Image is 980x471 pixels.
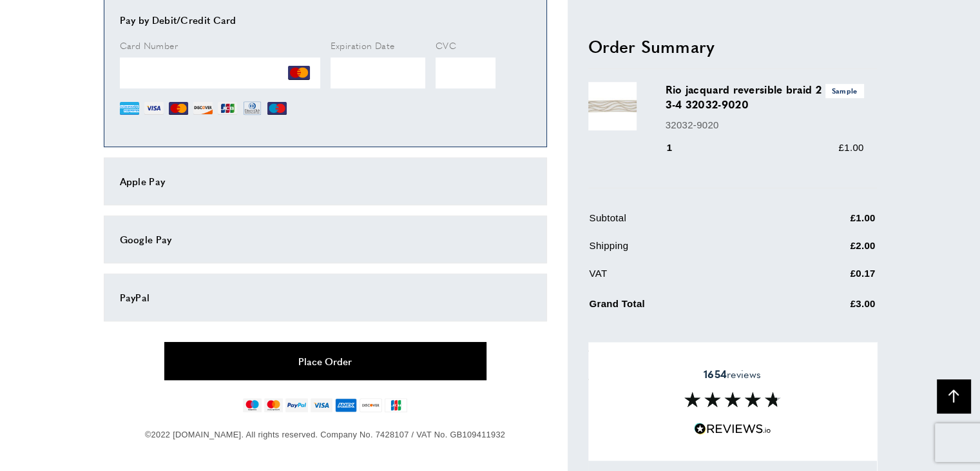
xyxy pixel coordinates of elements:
[385,398,407,412] img: jcb
[120,174,531,189] div: Apple Pay
[787,294,876,321] td: £3.00
[169,99,188,118] img: MC.png
[243,398,262,412] img: maestro
[360,398,382,412] img: discover
[145,430,505,439] span: ©2022 [DOMAIN_NAME]. All rights reserved. Company No. 7428107 / VAT No. GB109411932
[193,99,213,118] img: DI.png
[694,423,771,435] img: Reviews.io 5 stars
[120,39,178,52] span: Card Number
[120,290,531,305] div: PayPal
[264,398,283,412] img: mastercard
[684,392,781,407] img: Reviews section
[331,57,426,88] iframe: Secure Credit Card Frame - Expiration Date
[285,398,308,412] img: paypal
[164,342,486,380] button: Place Order
[590,294,785,321] td: Grand Total
[588,83,637,131] img: Rio jacquard reversible braid 2 3-4 32032-9020
[666,117,864,133] p: 32032-9020
[120,57,320,88] iframe: Secure Credit Card Frame - Credit Card Number
[267,99,287,118] img: MI.png
[838,142,863,153] span: £1.00
[787,238,876,263] td: £2.00
[787,266,876,291] td: £0.17
[590,210,785,235] td: Subtotal
[666,83,864,112] h3: Rio jacquard reversible braid 2 3-4 32032-9020
[825,85,864,98] span: Sample
[120,99,139,118] img: AE.png
[787,210,876,235] td: £1.00
[288,62,310,84] img: MC.png
[588,35,877,58] h2: Order Summary
[588,340,682,356] span: Apply Discount Code
[331,39,395,52] span: Expiration Date
[704,368,761,381] span: reviews
[218,99,237,118] img: JCB.png
[704,366,727,381] strong: 1654
[242,99,263,118] img: DN.png
[120,232,531,247] div: Google Pay
[590,266,785,291] td: VAT
[590,238,785,263] td: Shipping
[666,140,691,155] div: 1
[144,99,164,118] img: VI.png
[335,398,358,412] img: american-express
[120,12,531,28] div: Pay by Debit/Credit Card
[311,398,332,412] img: visa
[436,57,495,88] iframe: Secure Credit Card Frame - CVV
[436,39,456,52] span: CVC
